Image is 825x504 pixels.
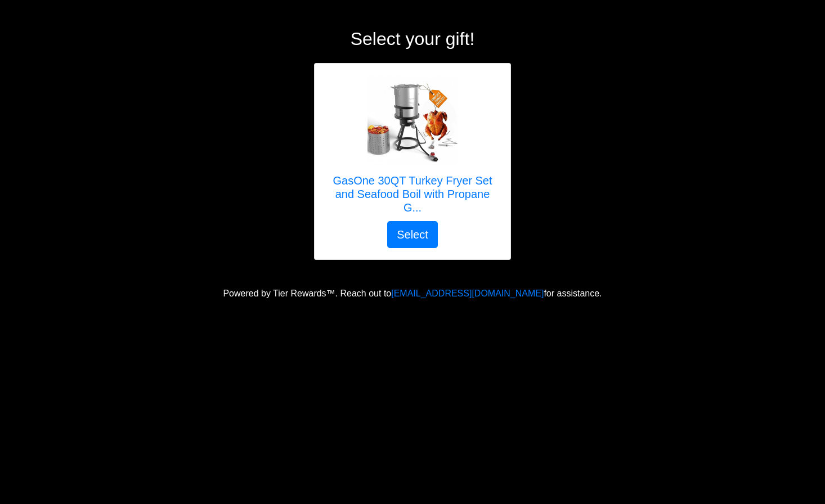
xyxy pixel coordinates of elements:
button: Select [387,221,438,248]
h5: GasOne 30QT Turkey Fryer Set and Seafood Boil with Propane G... [326,174,499,214]
a: [EMAIL_ADDRESS][DOMAIN_NAME] [391,289,544,298]
img: GasOne 30QT Turkey Fryer Set and Seafood Boil with Propane Gas Burner, Perforated Basket – Perfec... [367,75,458,165]
a: GasOne 30QT Turkey Fryer Set and Seafood Boil with Propane Gas Burner, Perforated Basket – Perfec... [326,75,499,221]
span: Powered by Tier Rewards™. Reach out to for assistance. [223,289,602,298]
h2: Select your gift! [100,28,725,49]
